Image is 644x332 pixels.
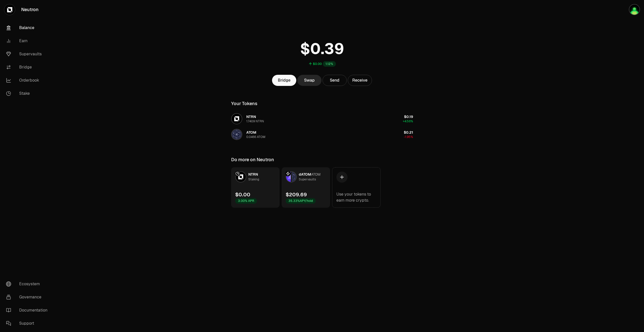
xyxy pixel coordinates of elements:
[235,198,257,204] div: 3.00% APR
[286,172,291,182] img: dATOM Logo
[228,127,416,142] button: ATOM LogoATOM0.0466 ATOM$0.21-1.95%
[2,317,55,330] a: Support
[246,114,256,119] span: NTRN
[2,277,55,291] a: Ecosystem
[235,191,250,198] div: $0.00
[297,75,321,86] a: Swap
[246,135,265,139] div: 0.0466 ATOM
[232,114,242,124] img: NTRN Logo
[231,167,280,208] a: NTRN LogoNTRNStaking$0.003.00% APR
[286,191,307,198] div: $209.69
[404,114,413,119] span: $0.19
[236,172,246,182] img: NTRN Logo
[313,62,322,66] div: $0.00
[246,119,264,123] div: 1.7409 NTRN
[246,130,256,135] span: ATOM
[403,119,413,123] span: +4.56%
[282,167,330,208] a: dATOM LogoATOM LogodATOMATOMSupervaults$209.6935.33%APY/hold
[2,74,55,87] a: Orderbook
[299,177,316,182] div: Supervaults
[292,172,296,182] img: ATOM Logo
[228,111,416,126] button: NTRN LogoNTRN1.7409 NTRN$0.19+4.56%
[2,304,55,317] a: Documentation
[2,21,55,34] a: Balance
[2,291,55,304] a: Governance
[348,75,372,86] button: Receive
[323,75,347,86] button: Send
[332,167,381,208] a: Use your tokens to earn more crypto.
[2,48,55,61] a: Supervaults
[231,156,274,163] div: Do more on Neutron
[336,191,376,203] div: Use your tokens to earn more crypto.
[272,75,296,86] a: Bridge
[2,61,55,74] a: Bridge
[248,177,259,182] div: Staking
[231,100,257,107] div: Your Tokens
[2,87,55,100] a: Stake
[404,130,413,135] span: $0.21
[323,61,336,67] div: 1.12%
[299,172,311,177] span: dATOM
[232,129,242,139] img: ATOM Logo
[2,34,55,48] a: Earn
[629,4,640,15] img: Ledger
[311,172,320,177] span: ATOM
[404,135,413,139] span: -1.95%
[286,198,316,204] div: 35.33% APY/hold
[248,172,258,177] span: NTRN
